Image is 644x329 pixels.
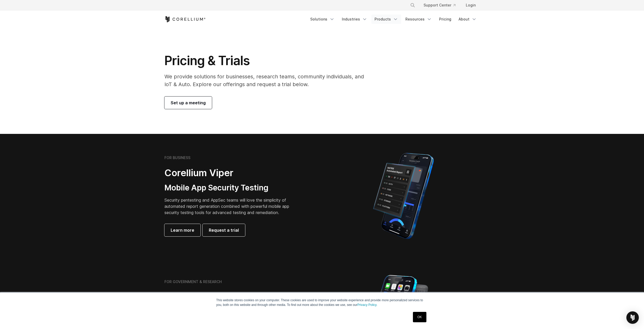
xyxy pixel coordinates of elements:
[462,1,480,10] a: Login
[364,150,442,241] img: Corellium MATRIX automated report on iPhone showing app vulnerability test results across securit...
[371,15,401,24] a: Products
[164,291,310,303] h2: Corellium Falcon
[164,224,200,236] a: Learn more
[402,15,435,24] a: Resources
[164,155,190,160] h6: FOR BUSINESS
[408,1,417,10] button: Search
[413,312,426,322] a: OK
[203,224,245,236] a: Request a trial
[164,183,297,193] h3: Mobile App Security Testing
[164,197,297,216] p: Security pentesting and AppSec teams will love the simplicity of automated report generation comb...
[216,298,428,307] p: This website stores cookies on your computer. These cookies are used to improve your website expe...
[307,15,480,24] div: Navigation Menu
[164,16,206,22] a: Corellium Home
[164,167,297,179] h2: Corellium Viper
[436,15,454,24] a: Pricing
[164,73,371,88] p: We provide solutions for businesses, research teams, community individuals, and IoT & Auto. Explo...
[455,15,480,24] a: About
[171,100,206,106] span: Set up a meeting
[209,227,239,233] span: Request a trial
[164,97,212,109] a: Set up a meeting
[419,1,460,10] a: Support Center
[307,15,338,24] a: Solutions
[404,1,480,10] div: Navigation Menu
[164,53,371,68] h1: Pricing & Trials
[357,303,377,307] a: Privacy Policy.
[171,227,194,233] span: Learn more
[339,15,370,24] a: Industries
[626,311,639,324] div: Open Intercom Messenger
[164,279,222,284] h6: FOR GOVERNMENT & RESEARCH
